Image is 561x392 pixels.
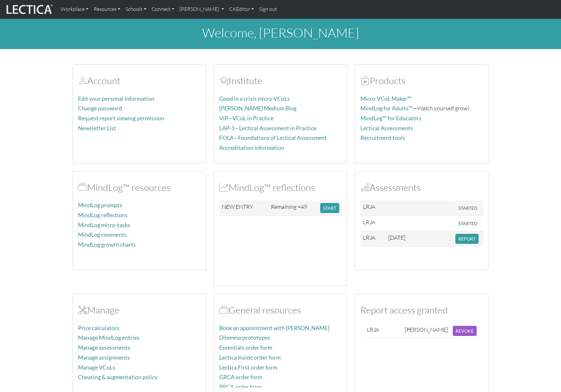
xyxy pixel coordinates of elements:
h2: Account [78,75,201,86]
img: lecticalive [5,3,53,15]
a: Essentials order form [219,344,272,351]
span: Account [78,75,87,86]
div: [PERSON_NAME] [405,326,448,333]
a: GRCA order form [219,374,262,380]
a: FOLA—Foundations of Lectical Assessment [219,134,327,141]
a: Micro-VCoL Maker™ [360,95,411,102]
td: LRJA [360,231,386,247]
a: Lectica Inside order form [219,354,280,361]
p: —Watch yourself grow! [360,104,483,113]
h2: General resources [219,304,342,316]
td: LRJA [360,216,386,231]
a: Manage assessments [78,344,130,351]
a: PRCA order form [219,384,262,390]
h2: MindLog™ resources [78,182,201,193]
a: MindLog prompts [78,202,122,209]
h2: MindLog™ reflections [219,182,342,193]
h2: Products [360,75,483,86]
span: MindLog [219,182,229,193]
a: Dilemma prototypes [219,334,270,341]
a: MindLog comments [78,231,127,238]
a: Manage MindLog entries [78,334,140,341]
a: LAP-1—Lectical Assessment in Practice [219,125,316,132]
a: Lectical Assessments [360,125,413,132]
h2: Assessments [360,182,483,193]
h2: Manage [78,304,201,316]
a: MindLog growth charts [78,241,136,248]
a: Connect [149,3,177,16]
a: Book an appointment with [PERSON_NAME] [219,325,329,331]
a: MindLog micro-tasks [78,222,130,228]
a: Request report viewing permission [78,115,164,122]
td: LRJA [360,200,386,216]
a: Resources [91,3,123,16]
a: Edit your personal information [78,95,154,102]
span: Assessments [360,182,370,193]
td: Remaining = [268,200,318,216]
a: Manage assignments [78,354,130,361]
span: Products [360,75,370,86]
span: [DATE] [388,234,405,241]
a: Good in a crisis micro-VCoLs [219,95,290,102]
a: Workplace [58,3,91,16]
a: ViP—VCoL in Practice [219,115,273,122]
a: Sign out [256,3,280,16]
td: NEW ENTRY [219,200,268,216]
a: MindLog for Adults™ [360,105,413,112]
a: Change password [78,105,122,112]
button: REPORT [455,234,479,244]
a: Schools [123,3,149,16]
span: Account [219,75,229,86]
button: REVOKE [453,326,477,336]
a: Recruitment tools [360,134,405,141]
a: Manage VCoLs [78,364,115,371]
h2: Report access granted [360,304,483,316]
button: START [320,203,339,213]
h2: Institute [219,75,342,86]
a: [PERSON_NAME] Medium Blog [219,105,297,112]
span: MindLog™ resources [78,182,87,193]
a: [PERSON_NAME] [177,3,227,16]
a: Price calculators [78,325,119,331]
a: MindLog reflections [78,212,128,218]
a: CKEditor [227,3,256,16]
a: Cheating & augmentation policy [78,374,158,380]
td: LRJA [364,323,402,339]
a: Newsletter List [78,125,116,132]
span: Manage [78,304,87,316]
span: Resources [219,304,229,316]
a: MindLog™ for Educators [360,115,421,122]
a: Lectica First order form [219,364,277,371]
span: 49 [301,203,307,210]
a: Accreditation information [219,144,284,151]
